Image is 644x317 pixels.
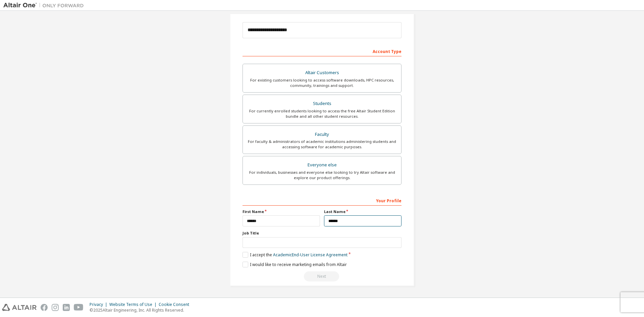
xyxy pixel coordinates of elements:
[41,304,48,311] img: facebook.svg
[247,108,397,119] div: For currently enrolled students looking to access the free Altair Student Edition bundle and all ...
[247,77,397,88] div: For existing customers looking to access software downloads, HPC resources, community, trainings ...
[90,307,193,313] p: © 2025 Altair Engineering, Inc. All Rights Reserved.
[247,139,397,150] div: For faculty & administrators of academic institutions administering students and accessing softwa...
[243,195,401,206] div: Your Profile
[90,302,109,307] div: Privacy
[3,2,87,9] img: Altair One
[247,160,397,170] div: Everyone else
[243,46,401,56] div: Account Type
[109,302,159,307] div: Website Terms of Use
[243,230,401,236] label: Job Title
[63,304,70,311] img: linkedin.svg
[247,130,397,139] div: Faculty
[74,304,84,311] img: youtube.svg
[243,252,347,258] label: I accept the
[159,302,193,307] div: Cookie Consent
[2,304,37,311] img: altair_logo.svg
[247,99,397,108] div: Students
[52,304,59,311] img: instagram.svg
[243,209,320,214] label: First Name
[247,170,397,180] div: For individuals, businesses and everyone else looking to try Altair software and explore our prod...
[324,209,401,214] label: Last Name
[243,262,347,267] label: I would like to receive marketing emails from Altair
[273,252,347,258] a: Academic End-User License Agreement
[243,271,401,281] div: Read and acccept EULA to continue
[247,68,397,77] div: Altair Customers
